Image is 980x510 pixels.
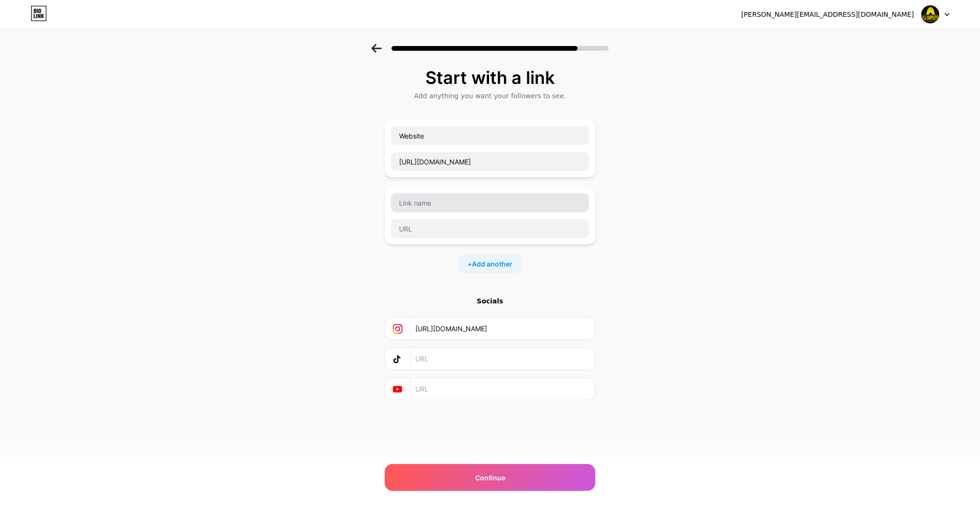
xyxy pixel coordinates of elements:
input: Link name [391,126,589,145]
div: Socials [385,296,595,306]
input: URL [415,378,589,400]
span: Continue [475,473,505,483]
div: + [458,254,522,273]
input: URL [391,152,589,171]
input: URL [415,348,589,370]
span: Add another [472,259,512,269]
div: Add anything you want your followers to see. [390,91,590,101]
div: [PERSON_NAME][EMAIL_ADDRESS][DOMAIN_NAME] [741,10,914,20]
input: URL [391,219,589,238]
input: Link name [391,193,589,212]
div: Start with a link [390,68,590,87]
img: pljcarpentry [921,5,939,23]
input: URL [415,318,589,339]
